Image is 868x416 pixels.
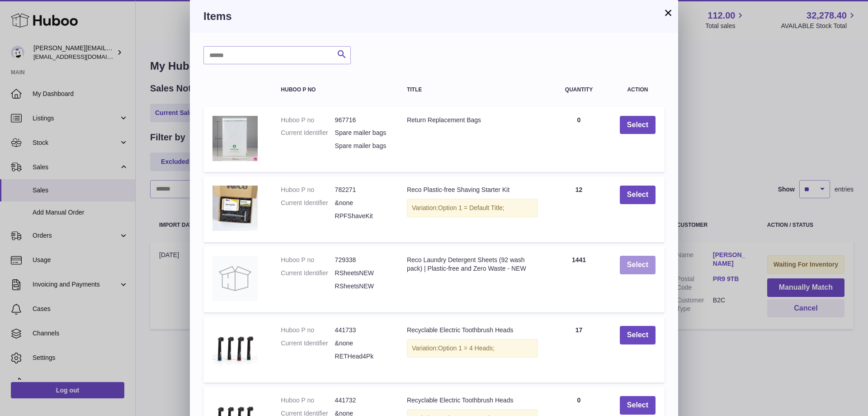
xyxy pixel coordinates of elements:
dd: RSheetsNEW [335,282,389,291]
td: 0 [547,107,611,172]
td: 12 [547,177,611,242]
div: Recyclable Electric Toothbrush Heads [407,326,538,335]
button: Select [620,116,656,134]
dd: 441733 [335,326,389,335]
dd: RETHead4Pk [335,352,389,361]
img: Reco Plastic-free Shaving Starter Kit [212,186,258,231]
button: Select [620,256,656,274]
img: Recyclable Electric Toothbrush Heads [212,326,258,371]
th: Action [611,78,665,102]
dt: Current Identifier [281,269,335,277]
div: Reco Plastic-free Shaving Starter Kit [407,186,538,194]
dd: 782271 [335,186,389,194]
h3: Items [203,9,665,24]
dt: Huboo P no [281,396,335,405]
dt: Huboo P no [281,256,335,264]
button: Select [620,396,656,415]
dt: Current Identifier [281,199,335,207]
dt: Huboo P no [281,116,335,124]
dd: 441732 [335,396,389,405]
div: Recyclable Electric Toothbrush Heads [407,396,538,405]
span: Option 1 = Default Title; [438,204,505,211]
td: 1441 [547,247,611,312]
img: Return Replacement Bags [212,116,258,161]
dt: Current Identifier [281,339,335,348]
dd: RSheetsNEW [335,269,389,277]
dt: Huboo P no [281,326,335,335]
th: Title [398,78,547,102]
div: Variation: [407,339,538,358]
div: Return Replacement Bags [407,116,538,124]
div: Reco Laundry Detergent Sheets (92 wash pack) | Plastic-free and Zero Waste - NEW [407,256,538,273]
img: Reco Laundry Detergent Sheets (92 wash pack) | Plastic-free and Zero Waste - NEW [212,256,258,301]
th: Huboo P no [272,78,398,102]
dd: 967716 [335,116,389,124]
dd: Spare mailer bags [335,142,389,150]
th: Quantity [547,78,611,102]
button: × [663,7,674,18]
dt: Huboo P no [281,186,335,194]
div: Variation: [407,199,538,217]
dd: RPFShaveKit [335,212,389,220]
dd: &none [335,199,389,207]
span: Option 1 = 4 Heads; [438,344,495,352]
dd: 729338 [335,256,389,264]
td: 17 [547,317,611,383]
dt: Current Identifier [281,129,335,137]
button: Select [620,186,656,204]
button: Select [620,326,656,344]
dd: Spare mailer bags [335,129,389,137]
dd: &none [335,339,389,348]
